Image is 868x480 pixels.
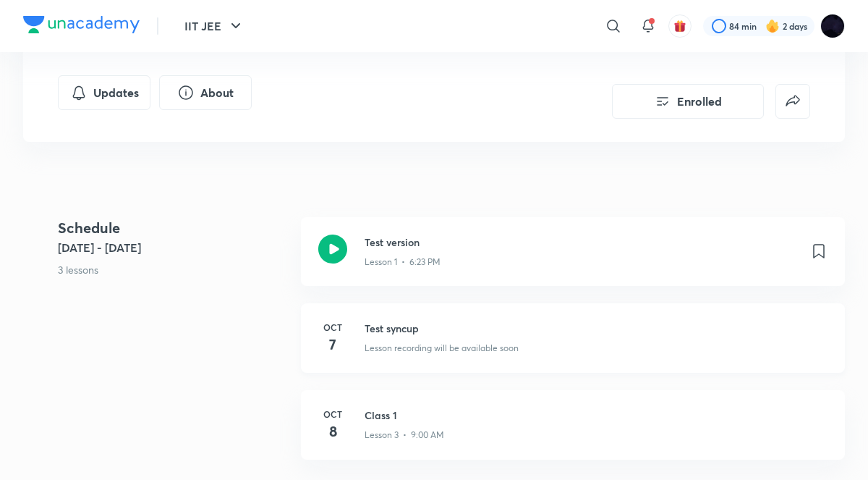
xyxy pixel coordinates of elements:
a: Test versionLesson 1 • 6:23 PM [301,217,845,303]
button: Updates [58,75,150,110]
img: Megha Gor [820,14,845,38]
button: Enrolled [612,84,764,119]
h6: Oct [318,321,347,334]
a: Oct8Class 1Lesson 3 • 9:00 AM [301,390,845,477]
h4: 8 [318,421,347,442]
h4: Schedule [58,217,289,239]
p: Lesson 1 • 6:23 PM [365,256,441,269]
a: Oct7Test syncupLesson recording will be available soon [301,303,845,390]
img: Company Logo [23,16,140,33]
img: streak [765,19,780,33]
h4: 7 [318,334,347,355]
button: About [159,75,252,110]
h3: Class 1 [365,408,827,423]
h3: Test syncup [365,321,827,336]
h5: [DATE] - [DATE] [58,239,289,256]
p: Lesson recording will be available soon [365,342,519,355]
img: avatar [673,20,686,33]
button: false [775,84,810,119]
a: Company Logo [23,16,140,37]
button: IIT JEE [176,12,253,41]
h3: Test version [365,235,799,250]
p: Lesson 3 • 9:00 AM [365,429,444,442]
h6: Oct [318,408,347,421]
p: 3 lessons [58,262,289,277]
button: avatar [668,14,692,38]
